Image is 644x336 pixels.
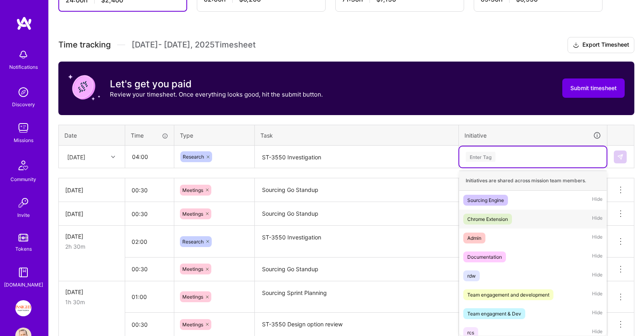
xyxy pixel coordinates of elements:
[14,136,33,144] div: Missions
[256,146,458,168] textarea: ST-3550 Investigation
[256,282,458,312] textarea: Sourcing Sprint Planning
[592,308,603,319] span: Hide
[126,146,173,167] input: HH:MM
[467,291,549,299] div: Team engagement and development
[68,71,100,103] img: coin
[125,231,174,252] input: HH:MM
[15,47,31,63] img: bell
[15,300,31,316] img: Insight Partners: Data & AI - Sourcing
[65,298,118,306] div: 1h 30m
[256,203,458,225] textarea: Sourcing Go Standup
[15,120,31,136] img: teamwork
[13,300,33,316] a: Insight Partners: Data & AI - Sourcing
[17,211,30,219] div: Invite
[467,253,502,261] div: Documentation
[573,41,579,49] i: icon Download
[467,309,521,318] div: Team engagment & Dev
[182,187,203,193] span: Meetings
[14,156,33,175] img: Community
[256,179,458,201] textarea: Sourcing Go Standup
[15,264,31,280] img: guide book
[182,322,203,328] span: Meetings
[16,16,32,31] img: logo
[65,232,118,241] div: [DATE]
[182,211,203,217] span: Meetings
[256,227,458,257] textarea: ST-3550 Investigation
[256,258,458,280] textarea: Sourcing Go Standup
[592,214,603,225] span: Hide
[255,125,459,146] th: Task
[467,272,476,280] div: rdw
[592,233,603,243] span: Hide
[467,234,481,242] div: Admin
[15,245,32,253] div: Tokens
[174,125,255,146] th: Type
[459,171,607,191] div: Initiatives are shared across mission team members.
[110,90,323,99] p: Review your timesheet. Once everything looks good, hit the submit button.
[9,63,38,71] div: Notifications
[58,40,111,50] span: Time tracking
[125,179,174,201] input: HH:MM
[182,266,203,272] span: Meetings
[131,131,168,140] div: Time
[65,210,118,218] div: [DATE]
[467,196,504,204] div: Sourcing Engine
[125,314,174,335] input: HH:MM
[65,242,118,251] div: 2h 30m
[568,37,634,53] button: Export Timesheet
[467,215,508,223] div: Chrome Extension
[19,234,28,241] img: tokens
[592,251,603,262] span: Hide
[592,195,603,206] span: Hide
[125,258,174,280] input: HH:MM
[4,280,43,289] div: [DOMAIN_NAME]
[10,175,36,183] div: Community
[592,289,603,300] span: Hide
[125,286,174,307] input: HH:MM
[65,288,118,296] div: [DATE]
[110,78,323,90] h3: Let's get you paid
[592,270,603,281] span: Hide
[125,203,174,225] input: HH:MM
[570,84,617,92] span: Submit timesheet
[67,153,85,161] div: [DATE]
[182,294,203,300] span: Meetings
[182,239,204,245] span: Research
[65,186,118,194] div: [DATE]
[59,125,125,146] th: Date
[562,78,625,98] button: Submit timesheet
[15,84,31,100] img: discovery
[15,195,31,211] img: Invite
[617,154,623,160] img: Submit
[132,40,256,50] span: [DATE] - [DATE] , 2025 Timesheet
[464,131,601,140] div: Initiative
[466,150,495,163] div: Enter Tag
[256,313,458,336] textarea: ST-3550 Design option review
[12,100,35,109] div: Discovery
[183,154,204,160] span: Research
[111,155,115,159] i: icon Chevron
